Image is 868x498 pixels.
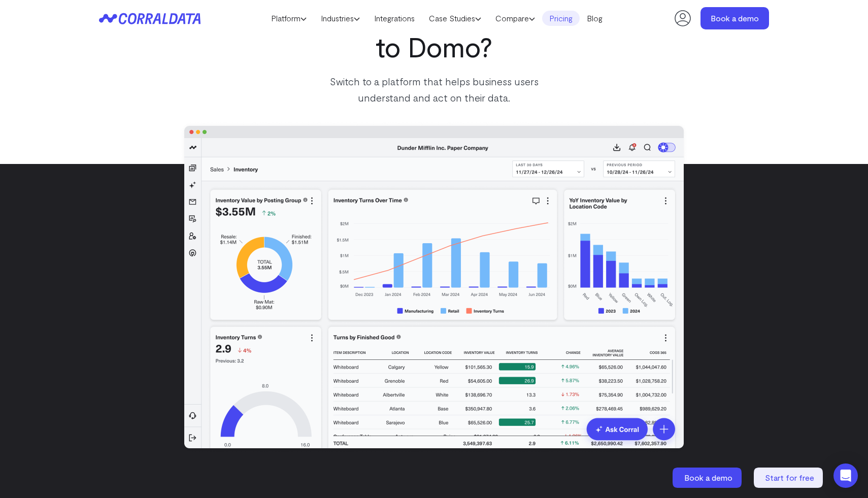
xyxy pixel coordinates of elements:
a: Platform [264,11,314,26]
a: Compare [488,11,542,26]
a: Pricing [542,11,580,26]
a: Industries [314,11,367,26]
a: Book a demo [673,468,744,488]
a: Start for free [754,468,825,488]
span: Book a demo [684,473,732,482]
p: Switch to a platform that helps business users understand and act on their data. [305,73,563,106]
a: Book a demo [700,7,769,29]
a: Case Studies [422,11,488,26]
a: Integrations [367,11,422,26]
span: Start for free [765,473,814,482]
a: Blog [580,11,610,26]
div: Open Intercom Messenger [833,463,858,488]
